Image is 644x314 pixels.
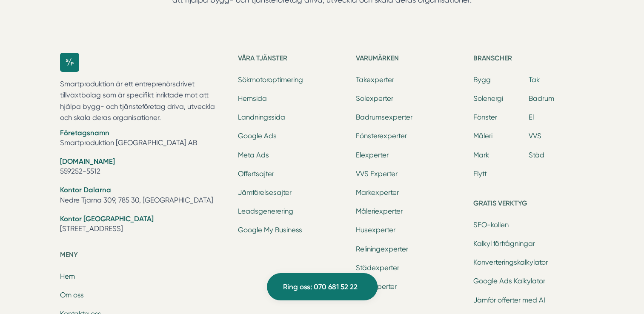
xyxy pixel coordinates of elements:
a: Tak [529,76,540,84]
a: Hem [60,272,75,280]
a: Meta Ads [238,151,269,159]
a: Badrum [529,94,554,103]
a: Landningssida [238,113,285,121]
h5: Våra tjänster [238,53,349,66]
a: Kalkyl förfrågningar [473,240,535,248]
a: VVS Experter [356,170,398,178]
strong: [DOMAIN_NAME] [60,157,115,166]
a: Solexperter [356,94,393,103]
a: VVS [529,132,541,140]
a: Konverteringskalkylator [473,258,548,266]
a: El [529,113,534,121]
strong: Företagsnamn [60,128,109,137]
h5: Varumärken [356,53,467,66]
h5: Branscher [473,53,584,66]
a: Måleriexperter [356,207,403,215]
a: Jämför offerter med AI [473,296,545,304]
a: Sökmotoroptimering [238,76,303,84]
h5: Meny [60,249,228,263]
a: Markexperter [356,188,399,197]
a: Fönster [473,113,497,121]
strong: Kontor [GEOGRAPHIC_DATA] [60,214,154,223]
h5: Gratis verktyg [473,198,584,211]
li: [STREET_ADDRESS] [60,214,228,236]
span: Ring oss: 070 681 52 22 [283,281,358,293]
a: Städ [529,151,544,159]
a: Husexperter [356,226,395,234]
strong: Kontor Dalarna [60,186,111,194]
a: Google Ads [238,132,277,140]
a: Hemsida [238,94,267,103]
a: Takexperter [356,76,394,84]
a: Städexperter [356,264,399,272]
li: Nedre Tjärna 309, 785 30, [GEOGRAPHIC_DATA] [60,185,228,207]
a: Badrumsexperter [356,113,412,121]
a: Måleri [473,132,492,140]
li: 559252-5512 [60,157,228,178]
a: Ring oss: 070 681 52 22 [267,273,378,300]
a: Mark [473,151,489,159]
a: Om oss [60,291,84,299]
a: SEO-kollen [473,221,509,229]
a: Google My Business [238,226,302,234]
a: Leadsgenerering [238,207,293,215]
a: Elexperter [356,151,389,159]
a: Bygg [473,76,491,84]
a: Solenergi [473,94,503,103]
a: Offertsajter [238,170,274,178]
a: Google Ads Kalkylator [473,277,545,285]
li: Smartproduktion [GEOGRAPHIC_DATA] AB [60,128,228,150]
a: Fönsterexperter [356,132,407,140]
a: Jämförelsesajter [238,188,292,197]
a: Reliningexperter [356,245,408,253]
a: Flytt [473,170,487,178]
p: Smartproduktion är ett entreprenörsdrivet tillväxtbolag som är specifikt inriktade mot att hjälpa... [60,79,228,124]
